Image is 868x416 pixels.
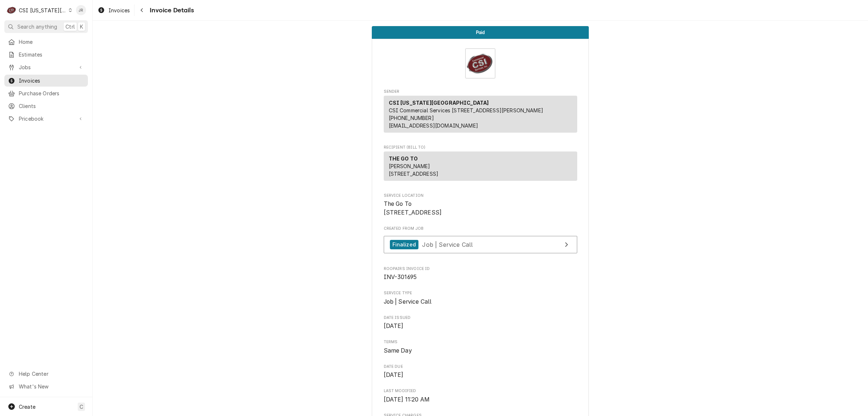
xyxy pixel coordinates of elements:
div: Date Due [384,364,577,379]
span: [PERSON_NAME] [STREET_ADDRESS] [389,163,439,177]
button: Navigate back [136,4,148,16]
span: The Go To [STREET_ADDRESS] [384,200,442,216]
a: Estimates [4,49,88,61]
span: INV-301695 [384,274,417,280]
span: Created From Job [384,226,577,232]
div: Last Modified [384,388,577,404]
a: Home [4,36,88,48]
div: Roopairs Invoice ID [384,266,577,282]
span: Create [19,404,35,410]
span: Last Modified [384,388,577,394]
span: Invoice Details [148,5,193,15]
div: Terms [384,339,577,355]
span: [DATE] 11:20 AM [384,396,430,403]
div: Recipient (Bill To) [384,151,577,184]
div: Created From Job [384,226,577,257]
div: Service Type [384,290,577,306]
div: Status [372,26,589,39]
div: Date Issued [384,315,577,330]
a: Invoices [95,4,133,16]
span: Jobs [19,63,73,71]
a: View Job [384,236,577,254]
div: Finalized [390,240,418,250]
span: Terms [384,339,577,345]
span: Pricebook [19,115,73,122]
div: CSI [US_STATE][GEOGRAPHIC_DATA] [19,7,67,14]
span: C [80,403,83,411]
span: What's New [19,383,84,390]
a: [EMAIL_ADDRESS][DOMAIN_NAME] [389,122,478,129]
span: Search anything [17,23,57,30]
span: [DATE] [384,323,404,329]
span: Ctrl [65,23,75,30]
span: Job | Service Call [384,298,432,305]
span: Date Issued [384,322,577,330]
span: Sender [384,89,577,95]
span: Roopairs Invoice ID [384,266,577,272]
div: Recipient (Bill To) [384,151,577,181]
span: Purchase Orders [19,90,84,97]
span: Estimates [19,51,84,58]
img: Logo [465,48,495,79]
div: Sender [384,96,577,136]
span: Service Location [384,200,577,217]
div: Service Location [384,193,577,217]
strong: THE GO TO [389,155,418,162]
div: Invoice Recipient [384,145,577,184]
a: Clients [4,100,88,112]
div: C [7,5,17,15]
span: Paid [476,30,485,35]
div: JR [76,5,86,15]
span: Terms [384,346,577,355]
span: Service Location [384,193,577,199]
span: CSI Commercial Services [STREET_ADDRESS][PERSON_NAME] [389,107,543,113]
span: [DATE] [384,371,404,378]
span: Invoices [109,7,130,14]
div: CSI Kansas City's Avatar [7,5,17,15]
button: Search anythingCtrlK [4,20,88,33]
span: Same Day [384,347,412,354]
div: Sender [384,96,577,133]
a: Go to What's New [4,380,88,392]
span: Help Center [19,370,84,378]
a: Go to Pricebook [4,113,88,125]
span: K [80,23,83,30]
a: Go to Help Center [4,368,88,380]
span: Recipient (Bill To) [384,145,577,150]
span: Last Modified [384,395,577,404]
span: Service Type [384,290,577,296]
span: Date Due [384,371,577,379]
span: Job | Service Call [422,241,473,248]
a: Invoices [4,75,88,87]
div: Jessica Rentfro's Avatar [76,5,86,15]
span: Clients [19,102,84,110]
span: Service Type [384,298,577,306]
span: Home [19,38,84,46]
span: Date Due [384,364,577,370]
a: Go to Jobs [4,61,88,73]
strong: CSI [US_STATE][GEOGRAPHIC_DATA] [389,100,489,106]
span: Roopairs Invoice ID [384,273,577,282]
div: Invoice Sender [384,89,577,136]
span: Date Issued [384,315,577,321]
span: Invoices [19,77,84,84]
a: Purchase Orders [4,87,88,99]
a: [PHONE_NUMBER] [389,115,434,121]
